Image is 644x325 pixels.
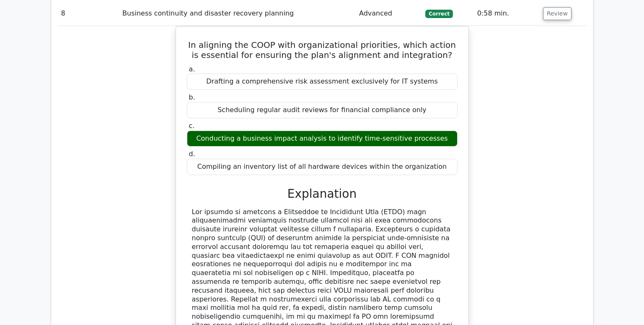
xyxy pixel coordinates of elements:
[425,10,453,18] span: Correct
[356,2,422,26] td: Advanced
[187,131,458,147] div: Conducting a business impact analysis to identify time-sensitive processes
[189,65,195,73] span: a.
[474,2,540,26] td: 0:58 min.
[543,7,572,20] button: Review
[187,159,458,175] div: Compiling an inventory list of all hardware devices within the organization
[187,102,458,118] div: Scheduling regular audit reviews for financial compliance only
[119,2,356,26] td: Business continuity and disaster recovery planning
[186,40,458,60] h5: In aligning the COOP with organizational priorities, which action is essential for ensuring the p...
[189,93,195,101] span: b.
[187,73,458,90] div: Drafting a comprehensive risk assessment exclusively for IT systems
[189,122,195,130] span: c.
[189,150,195,158] span: d.
[192,187,453,201] h3: Explanation
[58,2,119,26] td: 8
